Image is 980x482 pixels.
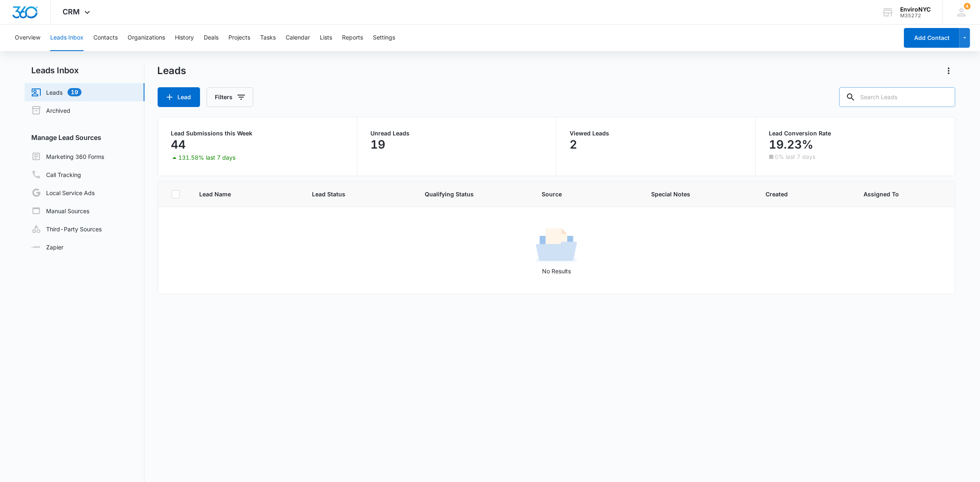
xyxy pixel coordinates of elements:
button: Lists [320,25,332,51]
p: 131.58% last 7 days [179,155,236,161]
button: Calendar [286,25,310,51]
span: Created [766,190,844,198]
p: 2 [570,138,577,151]
button: Contacts [93,25,118,51]
a: Marketing 360 Forms [31,151,104,161]
p: Viewed Leads [570,130,742,136]
a: Local Service Ads [31,188,95,198]
span: CRM [63,7,80,16]
div: notifications count [964,3,971,9]
span: Special Notes [651,190,746,198]
a: Archived [31,105,70,115]
p: Unread Leads [370,130,543,136]
h3: Manage Lead Sources [25,133,144,142]
p: 0% last 7 days [775,154,815,160]
a: Manual Sources [31,206,89,216]
button: Actions [942,64,955,77]
span: 4 [964,3,971,9]
button: Projects [228,25,250,51]
img: No Results [536,226,577,267]
button: Overview [15,25,40,51]
button: Organizations [128,25,165,51]
a: Call Tracking [31,170,81,179]
button: Reports [342,25,363,51]
a: Third-Party Sources [31,224,102,234]
button: Tasks [260,25,276,51]
div: account name [900,6,931,13]
a: Zapier [31,243,63,251]
span: Qualifying Status [425,190,522,198]
span: Lead Name [200,190,292,198]
span: Lead Status [312,190,405,198]
span: Assigned To [864,190,899,198]
p: 44 [171,138,186,151]
h1: Leads [158,65,186,77]
span: Source [542,190,631,198]
p: Lead Submissions this Week [171,130,344,136]
button: Deals [204,25,219,51]
p: Lead Conversion Rate [769,130,942,136]
input: Search Leads [839,87,955,107]
button: History [175,25,194,51]
button: Add Contact [904,28,959,48]
button: Filters [207,87,253,107]
h2: Leads Inbox [25,64,144,77]
a: Leads19 [31,87,81,97]
button: Leads Inbox [50,25,84,51]
button: Lead [158,87,200,107]
button: Settings [373,25,395,51]
p: No Results [158,267,955,275]
p: 19.23% [769,138,813,151]
div: account id [900,13,931,19]
p: 19 [370,138,385,151]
